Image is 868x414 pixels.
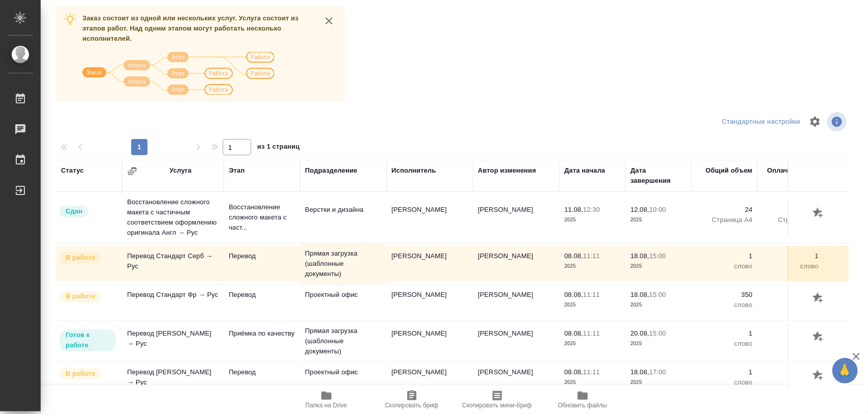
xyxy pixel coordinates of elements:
div: Исполнитель [392,165,436,176]
p: 2025 [631,339,686,349]
p: 18.08, [631,291,649,298]
td: Проектный офис [300,362,386,398]
p: слово [763,300,819,310]
p: 2025 [564,339,620,349]
p: слово [763,261,819,271]
div: Подразделение [305,165,357,176]
p: В работе [66,369,95,379]
p: Перевод [229,367,295,377]
td: Прямая загрузка (шаблонные документы) [300,321,386,362]
p: 1 [697,251,753,261]
p: слово [763,377,819,388]
button: Папка на Drive [284,385,369,414]
div: Дата начала [564,165,605,176]
p: слово [697,377,753,388]
p: 1 [763,251,819,261]
span: Папка на Drive [306,402,347,409]
p: 08.08, [564,252,583,260]
td: [PERSON_NAME] [386,323,473,359]
td: Верстки и дизайна [300,200,386,235]
td: [PERSON_NAME] [473,285,559,320]
p: 1 [763,328,819,339]
button: Добавить оценку [810,290,827,307]
p: 11:11 [583,368,600,376]
div: split button [720,114,803,130]
p: В работе [66,253,95,263]
p: 15:00 [649,252,666,260]
p: 1 [697,328,753,339]
p: 12.08, [631,206,649,213]
p: слово [763,339,819,349]
p: 2025 [631,261,686,271]
p: 350 [763,290,819,300]
p: 11:11 [583,329,600,337]
span: Настроить таблицу [803,109,827,134]
td: [PERSON_NAME] [473,362,559,398]
span: Скопировать мини-бриф [462,402,532,409]
p: 2025 [564,300,620,310]
td: Прямая загрузка (шаблонные документы) [300,243,386,284]
div: Автор изменения [478,165,536,176]
td: Проектный офис [300,285,386,320]
p: 11:11 [583,291,600,298]
p: Восстановление сложного макета с част... [229,202,295,233]
p: Перевод [229,290,295,300]
div: Статус [61,165,84,176]
p: 18.08, [631,368,649,376]
p: 2025 [631,300,686,310]
span: Обновить файлы [558,402,607,409]
td: [PERSON_NAME] [386,246,473,282]
div: Этап [229,165,245,176]
p: 24 [763,205,819,215]
td: [PERSON_NAME] [386,285,473,320]
p: Сдан [66,206,82,216]
button: Обновить файлы [540,385,625,414]
td: Перевод [PERSON_NAME] → Рус [122,323,224,359]
p: 350 [697,290,753,300]
td: [PERSON_NAME] [473,200,559,235]
p: слово [697,261,753,271]
button: Скопировать бриф [369,385,455,414]
p: 10:00 [649,206,666,213]
td: [PERSON_NAME] [386,362,473,398]
button: close [321,13,337,29]
td: Перевод [PERSON_NAME] → Рус [122,362,224,398]
span: из 1 страниц [257,141,300,155]
p: 08.08, [564,291,583,298]
p: 2025 [564,261,620,271]
p: 15:00 [649,291,666,298]
td: Перевод Стандарт Фр → Рус [122,285,224,320]
button: Сгруппировать [127,166,137,176]
p: Страница А4 [763,215,819,225]
p: 17:00 [649,368,666,376]
p: 12:30 [583,206,600,213]
button: Добавить оценку [810,367,827,384]
p: 2025 [564,377,620,388]
div: Услуга [169,165,191,176]
button: Скопировать мини-бриф [455,385,540,414]
button: 🙏 [832,358,858,383]
span: Заказ состоит из одной или нескольких услуг. Услуга состоит из этапов работ. Над одним этапом мог... [82,14,298,42]
p: 2025 [631,377,686,388]
p: 08.08, [564,329,583,337]
p: слово [697,339,753,349]
p: 20.08, [631,329,649,337]
p: Страница А4 [697,215,753,225]
p: 11.08, [564,206,583,213]
p: 11:11 [583,252,600,260]
div: Оплачиваемый объем [763,165,819,186]
p: 1 [763,367,819,377]
p: 24 [697,205,753,215]
p: Приёмка по качеству [229,328,295,339]
p: 2025 [631,215,686,225]
div: Общий объем [706,165,753,176]
p: В работе [66,291,95,301]
td: Восстановление сложного макета с частичным соответствием оформлению оригинала Англ → Рус [122,192,224,243]
span: 🙏 [836,360,854,381]
span: Посмотреть информацию [827,112,849,131]
button: Добавить оценку [810,205,827,222]
p: 08.08, [564,368,583,376]
p: Готов к работе [66,330,110,350]
p: 1 [697,367,753,377]
p: 15:00 [649,329,666,337]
